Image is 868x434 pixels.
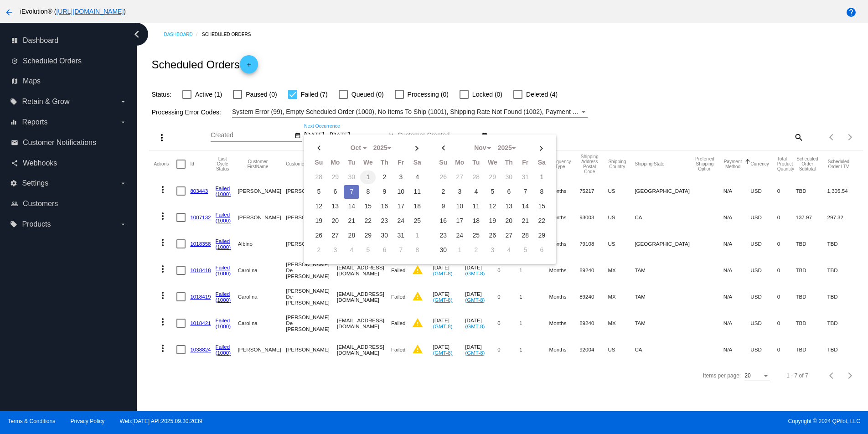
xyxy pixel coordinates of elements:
[286,178,337,204] mat-cell: [PERSON_NAME]
[549,310,580,336] mat-cell: Months
[777,204,796,231] mat-cell: 0
[796,310,827,336] mat-cell: TBD
[23,159,57,167] span: Webhooks
[351,89,384,100] span: Queued (0)
[304,132,386,139] input: Next Occurrence
[301,89,328,100] span: Failed (7)
[243,62,254,72] mat-icon: add
[433,297,452,303] a: (GMT-8)
[841,128,859,146] button: Next page
[216,264,230,270] a: Failed
[157,263,168,274] mat-icon: more_vert
[232,106,588,118] mat-select: Filter by Processing Error Codes
[549,159,572,169] button: Change sorting for FrequencyType
[579,284,608,310] mat-cell: 89240
[579,310,608,336] mat-cell: 89240
[497,336,519,363] mat-cell: 0
[294,132,301,139] mat-icon: date_range
[635,231,694,257] mat-cell: [GEOGRAPHIC_DATA]
[216,317,230,323] a: Failed
[841,367,859,385] button: Next page
[608,284,635,310] mat-cell: MX
[11,37,18,44] i: dashboard
[750,310,777,336] mat-cell: USD
[827,159,850,169] button: Change sorting for LifetimeValue
[433,284,465,310] mat-cell: [DATE]
[579,257,608,284] mat-cell: 89240
[465,284,497,310] mat-cell: [DATE]
[549,231,580,257] mat-cell: Months
[216,156,230,171] button: Change sorting for LastProcessingCycleId
[119,180,127,187] i: arrow_drop_down
[8,418,55,424] a: Terms & Conditions
[796,336,827,363] mat-cell: TBD
[190,294,211,300] a: 1018419
[190,188,208,194] a: 803443
[23,77,41,85] span: Maps
[549,204,580,231] mat-cell: Months
[71,418,105,424] a: Privacy Policy
[154,150,176,178] mat-header-cell: Actions
[608,159,626,169] button: Change sorting for ShippingCountry
[11,57,18,65] i: update
[796,204,827,231] mat-cell: 137.97
[211,132,293,139] input: Created
[793,130,804,144] mat-icon: search
[337,257,391,284] mat-cell: [EMAIL_ADDRESS][DOMAIN_NAME]
[519,310,549,336] mat-cell: 1
[398,132,480,139] input: Customer Created
[519,336,549,363] mat-cell: 1
[216,297,231,303] a: (1000)
[56,8,124,15] a: [URL][DOMAIN_NAME]
[750,257,777,284] mat-cell: USD
[11,77,18,85] i: map
[823,128,841,146] button: Previous page
[777,231,796,257] mat-cell: 0
[723,257,750,284] mat-cell: N/A
[157,237,168,248] mat-icon: more_vert
[238,178,286,204] mat-cell: [PERSON_NAME]
[238,159,278,169] button: Change sorting for CustomerFirstName
[481,132,488,139] mat-icon: date_range
[608,310,635,336] mat-cell: MX
[391,320,406,326] span: Failed
[190,241,211,247] a: 1018358
[608,204,635,231] mat-cell: US
[465,350,485,356] a: (GMT-8)
[442,418,860,424] span: Copyright © 2024 QPilot, LLC
[151,91,171,98] span: Status:
[465,336,497,363] mat-cell: [DATE]
[750,178,777,204] mat-cell: USD
[497,284,519,310] mat-cell: 0
[827,204,858,231] mat-cell: 297.32
[827,284,858,310] mat-cell: TBD
[472,89,502,100] span: Locked (0)
[120,418,202,424] a: Web:[DATE] API:2025.09.30.2039
[238,310,286,336] mat-cell: Carolina
[337,284,391,310] mat-cell: [EMAIL_ADDRESS][DOMAIN_NAME]
[129,27,144,41] i: chevron_left
[579,204,608,231] mat-cell: 93003
[11,196,127,211] a: people_outline Customers
[827,231,858,257] mat-cell: TBD
[694,156,715,171] button: Change sorting for PreferredShippingOption
[216,350,231,356] a: (1000)
[164,27,202,41] a: Dashboard
[796,178,827,204] mat-cell: TBD
[195,89,222,100] span: Active (1)
[750,231,777,257] mat-cell: USD
[796,257,827,284] mat-cell: TBD
[635,161,664,167] button: Change sorting for ShippingState
[777,178,796,204] mat-cell: 0
[10,98,17,105] i: local_offer
[412,317,423,328] mat-icon: warning
[11,33,127,48] a: dashboard Dashboard
[22,118,47,126] span: Reports
[526,89,558,100] span: Deleted (4)
[10,180,17,187] i: settings
[723,178,750,204] mat-cell: N/A
[469,145,491,152] div: Nov
[635,284,694,310] mat-cell: TAM
[20,8,126,15] span: iEvolution® ( )
[827,257,858,284] mat-cell: TBD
